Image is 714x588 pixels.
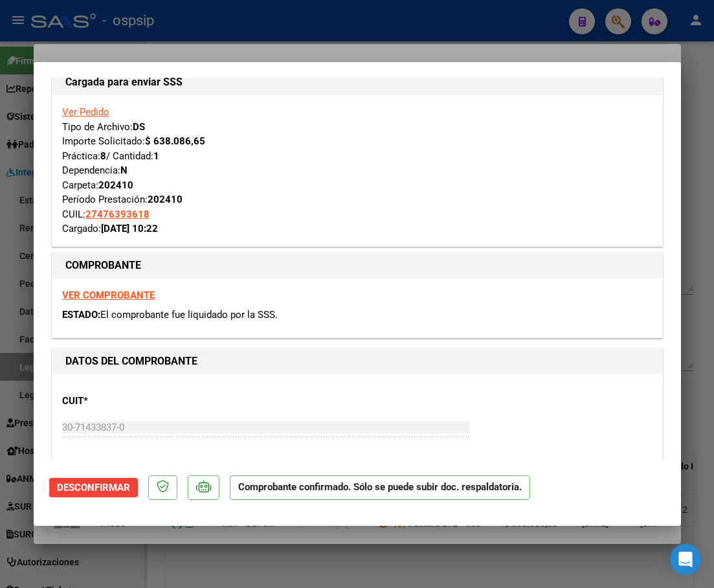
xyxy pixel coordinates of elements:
[133,121,145,133] strong: DS
[120,164,128,176] strong: N
[65,74,649,90] h1: Cargada para enviar SSS
[65,259,141,271] strong: COMPROBANTE
[153,150,159,162] strong: 1
[62,106,109,118] a: Ver Pedido
[57,482,130,493] span: Desconfirmar
[62,309,100,321] span: ESTADO:
[670,544,701,575] div: Open Intercom Messenger
[100,150,106,162] strong: 8
[145,135,205,147] strong: $ 638.086,65
[101,223,158,234] strong: [DATE] 10:22
[98,179,133,191] strong: 202410
[62,289,155,301] a: VER COMPROBANTE
[85,209,150,220] span: 27476393618
[62,105,653,236] div: Tipo de Archivo: Importe Solicitado: Práctica: / Cantidad: Dependencia: Carpeta: Período Prestaci...
[49,478,138,497] button: Desconfirmar
[62,394,240,409] p: CUIT
[148,194,183,205] strong: 202410
[100,309,278,321] span: El comprobante fue liquidado por la SSS.
[65,355,197,367] strong: DATOS DEL COMPROBANTE
[230,475,530,501] p: Comprobante confirmado. Sólo se puede subir doc. respaldatoria.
